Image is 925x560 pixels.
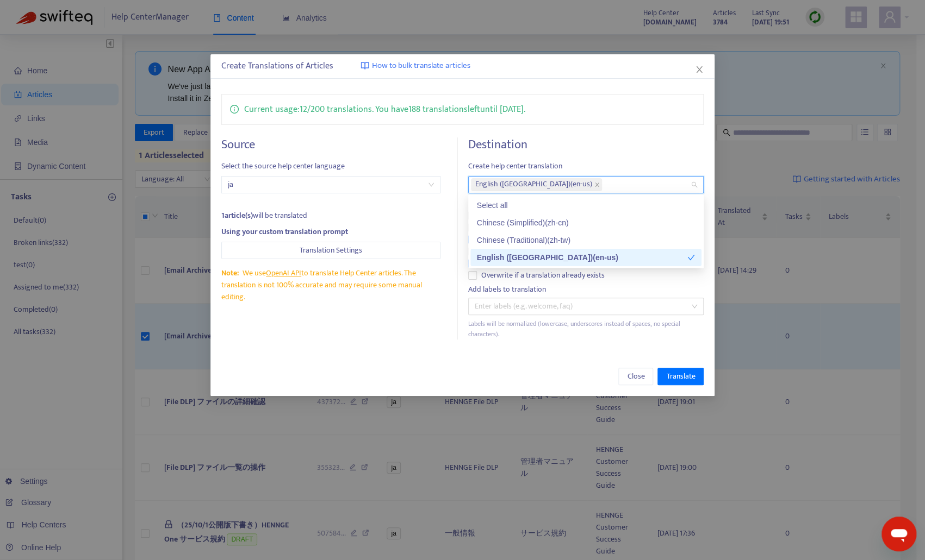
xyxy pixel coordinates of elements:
img: image-link [361,61,369,70]
div: Labels will be normalized (lowercase, underscores instead of spaces, no special characters). [468,319,704,339]
div: Select all [477,199,695,211]
button: Close [693,64,705,75]
a: OpenAI API [266,267,301,279]
div: Using your custom translation prompt [221,226,440,238]
a: How to bulk translate articles [361,60,470,72]
div: Create Translations of Articles [221,60,704,73]
strong: 1 article(s) [221,209,253,222]
span: Translate [666,370,695,382]
h4: Destination [468,137,704,152]
span: info-circle [230,103,239,114]
button: Close [618,368,653,385]
div: We use to translate Help Center articles. The translation is not 100% accurate and may require so... [221,267,440,303]
span: check [687,254,695,261]
span: Translation Settings [300,244,362,256]
span: Overwrite if a translation already exists [477,269,609,281]
span: ja [228,177,434,193]
span: Close [627,370,644,382]
p: Current usage: 12 / 200 translations . You have 188 translations left until [DATE] . [244,103,525,116]
div: Add labels to translation [468,284,704,295]
span: close [695,65,704,74]
button: Translation Settings [221,242,440,259]
span: close [594,182,600,187]
iframe: メッセージングウィンドウを開くボタン [881,517,916,551]
div: English ([GEOGRAPHIC_DATA]) ( en-us ) [477,251,687,263]
div: Chinese (Traditional) ( zh-tw ) [477,234,695,246]
div: Chinese (Simplified) ( zh-cn ) [477,217,695,229]
span: How to bulk translate articles [372,60,470,72]
span: Select the source help center language [221,160,440,172]
span: English ([GEOGRAPHIC_DATA]) ( en-us ) [475,178,592,191]
button: Translate [657,368,704,385]
div: will be translated [221,210,440,222]
span: Note: [221,267,239,279]
h4: Source [221,137,440,152]
div: Select all [470,197,701,214]
span: Create help center translation [468,160,704,172]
